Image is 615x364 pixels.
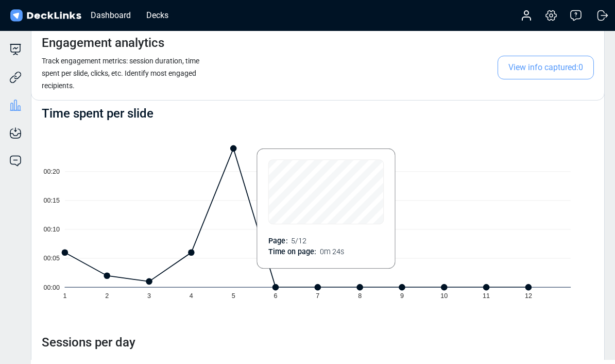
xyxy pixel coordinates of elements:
h4: Sessions per day [42,335,594,350]
span: View info captured: 0 [498,56,594,79]
tspan: 00:00 [44,284,60,291]
small: Track engagement metrics: session duration, time spent per slide, clicks, etc. Identify most enga... [42,57,199,90]
tspan: 9 [400,292,404,300]
tspan: 00:20 [44,168,60,175]
div: Dashboard [86,9,136,22]
tspan: 3 [147,292,151,300]
tspan: 00:15 [44,197,60,204]
tspan: 2 [105,292,109,300]
h4: Engagement analytics [42,36,164,51]
tspan: 7 [316,292,320,300]
tspan: 6 [274,292,278,300]
tspan: 5 [232,292,235,300]
tspan: 00:05 [44,255,60,262]
h4: Time spent per slide [42,106,153,121]
tspan: 4 [190,292,193,300]
tspan: 10 [441,292,448,300]
tspan: 8 [358,292,362,300]
tspan: 1 [63,292,66,300]
tspan: 11 [483,292,490,300]
div: Decks [141,9,174,22]
tspan: 12 [525,292,532,300]
img: DeckLinks [8,8,83,23]
tspan: 00:10 [44,226,60,233]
